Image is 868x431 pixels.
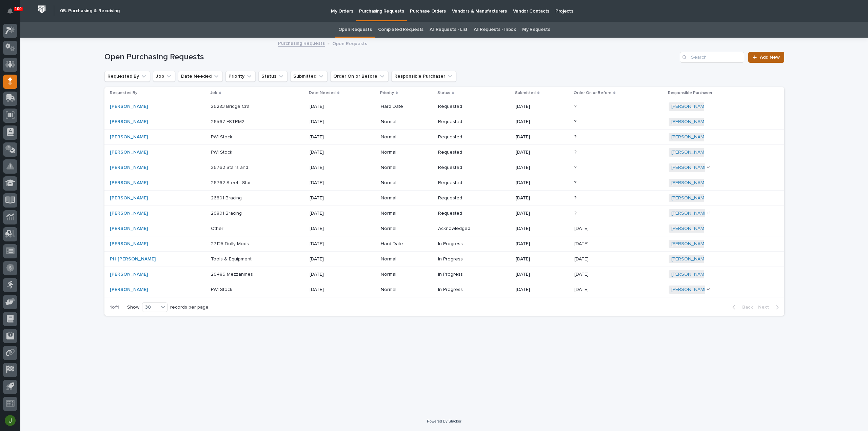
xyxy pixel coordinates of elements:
[142,304,159,311] div: 30
[3,4,17,18] button: Notifications
[104,252,784,267] tr: PH [PERSON_NAME] Tools & EquipmentTools & Equipment [DATE]NormalIn Progress[DATE][DATE][DATE] [PE...
[381,134,423,140] p: Normal
[380,89,394,97] p: Priority
[110,89,137,97] p: Requested By
[15,6,22,11] p: 100
[211,163,255,171] p: 26762 Stairs and railings
[278,39,325,47] a: Purchasing Requests
[170,305,209,310] p: records per page
[438,165,480,171] p: Requested
[671,226,708,232] a: [PERSON_NAME]
[104,221,784,236] tr: [PERSON_NAME] OtherOther [DATE]NormalAcknowledged[DATE][DATE][DATE] [PERSON_NAME]
[104,206,784,221] tr: [PERSON_NAME] 26801 Bracing26801 Bracing [DATE]NormalRequested[DATE]?? [PERSON_NAME] +1
[310,226,352,232] p: [DATE]
[671,165,708,171] a: [PERSON_NAME]
[680,52,744,63] input: Search
[516,256,558,262] p: [DATE]
[438,119,480,125] p: Requested
[516,180,558,186] p: [DATE]
[671,272,708,277] a: [PERSON_NAME]
[104,114,784,130] tr: [PERSON_NAME] 26567 FSTRM2t26567 FSTRM2t [DATE]NormalRequested[DATE]?? [PERSON_NAME]
[671,180,708,186] a: [PERSON_NAME]
[104,175,784,191] tr: [PERSON_NAME] 26762 Steel - Stairs-railings26762 Steel - Stairs-railings [DATE]NormalRequested[DA...
[104,191,784,206] tr: [PERSON_NAME] 26801 Bracing26801 Bracing [DATE]NormalRequested[DATE]?? [PERSON_NAME]
[104,282,784,297] tr: [PERSON_NAME] PWI StockPWI Stock [DATE]NormalIn Progress[DATE][DATE][DATE] [PERSON_NAME] +1
[391,71,456,82] button: Responsible Purchaser
[211,148,234,155] p: PWI Stock
[310,211,352,216] p: [DATE]
[381,287,423,293] p: Normal
[110,150,148,155] a: [PERSON_NAME]
[110,119,148,125] a: [PERSON_NAME]
[574,163,578,171] p: ?
[668,89,712,97] p: Responsible Purchaser
[430,22,468,38] a: All Requests - List
[574,133,578,140] p: ?
[310,195,352,201] p: [DATE]
[110,195,148,201] a: [PERSON_NAME]
[290,71,328,82] button: Submitted
[515,89,536,97] p: Submitted
[438,104,480,110] p: Requested
[211,194,243,201] p: 26801 Bracing
[110,256,156,262] a: PH [PERSON_NAME]
[36,3,48,16] img: Workspace Logo
[258,71,288,82] button: Status
[310,165,352,171] p: [DATE]
[671,134,708,140] a: [PERSON_NAME]
[516,287,558,293] p: [DATE]
[110,104,148,110] a: [PERSON_NAME]
[110,241,148,247] a: [PERSON_NAME]
[671,211,708,216] a: [PERSON_NAME]
[427,419,461,423] a: Powered By Stacker
[438,272,480,277] p: In Progress
[381,150,423,155] p: Normal
[381,165,423,171] p: Normal
[671,287,708,293] a: [PERSON_NAME]
[104,52,677,62] h1: Open Purchasing Requests
[211,102,255,110] p: 26283 Bridge Cranes
[574,224,590,232] p: [DATE]
[153,71,175,82] button: Job
[738,304,753,310] span: Back
[671,150,708,155] a: [PERSON_NAME]
[310,134,352,140] p: [DATE]
[110,165,148,171] a: [PERSON_NAME]
[104,299,124,316] p: 1 of 1
[438,211,480,216] p: Requested
[104,145,784,160] tr: [PERSON_NAME] PWI StockPWI Stock [DATE]NormalRequested[DATE]?? [PERSON_NAME]
[516,119,558,125] p: [DATE]
[574,118,578,125] p: ?
[438,256,480,262] p: In Progress
[574,148,578,155] p: ?
[338,22,372,38] a: Open Requests
[310,241,352,247] p: [DATE]
[438,150,480,155] p: Requested
[381,241,423,247] p: Hard Date
[330,71,389,82] button: Order On or Before
[516,226,558,232] p: [DATE]
[574,179,578,186] p: ?
[437,89,450,97] p: Status
[104,71,150,82] button: Requested By
[727,304,755,310] button: Back
[211,209,243,216] p: 26801 Bracing
[574,102,578,110] p: ?
[574,209,578,216] p: ?
[60,8,120,14] h2: 05. Purchasing & Receiving
[110,226,148,232] a: [PERSON_NAME]
[671,104,708,110] a: [PERSON_NAME]
[104,99,784,114] tr: [PERSON_NAME] 26283 Bridge Cranes26283 Bridge Cranes [DATE]Hard DateRequested[DATE]?? [PERSON_NAME]
[104,267,784,282] tr: [PERSON_NAME] 26486 Mezzanines26486 Mezzanines [DATE]NormalIn Progress[DATE][DATE][DATE] [PERSON_...
[332,39,367,47] p: Open Requests
[574,89,612,97] p: Order On or Before
[381,119,423,125] p: Normal
[211,286,234,293] p: PWI Stock
[211,255,253,262] p: Tools & Equipment
[381,180,423,186] p: Normal
[310,119,352,125] p: [DATE]
[110,272,148,277] a: [PERSON_NAME]
[760,55,780,60] span: Add New
[574,270,590,277] p: [DATE]
[438,180,480,186] p: Requested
